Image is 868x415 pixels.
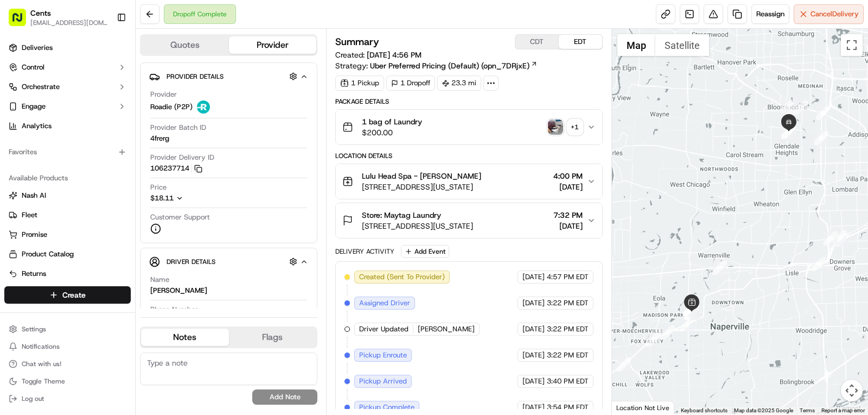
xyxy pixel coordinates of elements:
[9,269,126,279] a: Returns
[22,342,60,351] span: Notifications
[780,99,794,114] div: 19
[547,376,589,386] span: 3:40 PM EDT
[30,8,51,18] span: Cents
[22,360,61,368] span: Chat with us!
[4,117,131,135] a: Analytics
[362,127,422,138] span: $200.00
[184,106,197,120] button: Start new chat
[359,298,410,308] span: Assigned Driver
[655,34,709,56] button: Show satellite imagery
[335,97,603,106] div: Package Details
[22,102,46,111] span: Engage
[4,226,131,243] button: Promise
[149,67,308,85] button: Provider Details
[617,34,655,56] button: Show street map
[62,290,86,300] span: Create
[612,401,674,414] div: Location Not Live
[9,191,126,200] a: Nash AI
[680,317,694,331] div: 4
[87,238,178,257] a: 💻API Documentation
[4,39,131,56] a: Deliveries
[96,168,118,177] span: [DATE]
[22,62,44,72] span: Control
[515,35,559,49] button: CDT
[359,324,409,334] span: Driver Updated
[821,407,865,413] a: Report a map error
[781,125,795,139] div: 21
[756,9,784,19] span: Reassign
[522,376,545,386] span: [DATE]
[810,9,859,19] span: Cancel Delivery
[335,49,422,60] span: Created:
[4,59,131,76] button: Control
[841,380,863,401] button: Map camera controls
[229,36,317,54] button: Provider
[4,322,131,337] button: Settings
[418,324,475,334] span: [PERSON_NAME]
[167,72,224,81] span: Provider Details
[141,36,229,54] button: Quotes
[76,268,131,277] a: Powered byPylon
[336,203,602,238] button: Store: Maytag Laundry[STREET_ADDRESS][US_STATE]7:32 PM[DATE]
[168,139,197,152] button: See all
[522,298,545,308] span: [DATE]
[22,121,52,131] span: Analytics
[835,232,849,247] div: 13
[150,90,177,99] span: Provider
[149,253,308,271] button: Driver Details
[359,376,407,386] span: Pickup Arrived
[4,169,131,187] div: Available Products
[824,231,838,246] div: 15
[11,141,73,149] div: Past conversations
[4,187,131,204] button: Nash AI
[522,324,545,334] span: [DATE]
[11,243,20,252] div: 📗
[150,286,207,295] div: [PERSON_NAME]
[751,4,789,24] button: Reassign
[30,18,108,27] button: [EMAIL_ADDRESS][DOMAIN_NAME]
[335,152,603,160] div: Location Details
[22,230,47,240] span: Promise
[681,407,727,414] button: Keyboard shortcuts
[547,403,589,412] span: 3:54 PM EDT
[22,242,83,253] span: Knowledge Base
[615,400,650,414] img: Google
[335,76,384,91] div: 1 Pickup
[4,391,131,406] button: Log out
[335,60,538,71] div: Strategy:
[362,116,422,127] span: 1 bag of Laundry
[362,221,473,231] span: [STREET_ADDRESS][US_STATE]
[617,357,631,372] div: 1
[4,98,131,115] button: Engage
[150,275,169,285] span: Name
[336,164,602,199] button: Lulu Head Spa - [PERSON_NAME][STREET_ADDRESS][US_STATE]4:00 PM[DATE]
[4,143,131,161] div: Favorites
[90,197,94,206] span: •
[841,34,863,56] button: Toggle fullscreen view
[49,103,178,114] div: Start new chat
[646,332,660,347] div: 2
[22,394,44,403] span: Log out
[22,377,65,386] span: Toggle Theme
[4,374,131,389] button: Toggle Theme
[4,206,131,224] button: Fleet
[553,210,583,221] span: 7:32 PM
[386,76,435,91] div: 1 Dropoff
[150,183,167,192] span: Price
[49,114,149,123] div: We're available if you need us!
[615,400,650,414] a: Open this area in Google Maps (opens a new window)
[4,4,112,30] button: Cents[EMAIL_ADDRESS][DOMAIN_NAME]
[522,403,545,412] span: [DATE]
[9,210,126,220] a: Fleet
[11,10,33,32] img: Nash
[150,123,206,133] span: Provider Batch ID
[7,238,87,257] a: 📗Knowledge Base
[362,171,481,181] span: Lulu Head Spa - [PERSON_NAME]
[370,60,529,71] span: Uber Preferred Pricing (Default) (opn_7DRjxE)
[23,103,42,123] img: 8571987876998_91fb9ceb93ad5c398215_72.jpg
[812,257,826,271] div: 12
[437,76,481,91] div: 23.3 mi
[150,164,202,173] button: 106237714
[336,110,602,144] button: 1 bag of Laundry$200.00photo_proof_of_delivery image+1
